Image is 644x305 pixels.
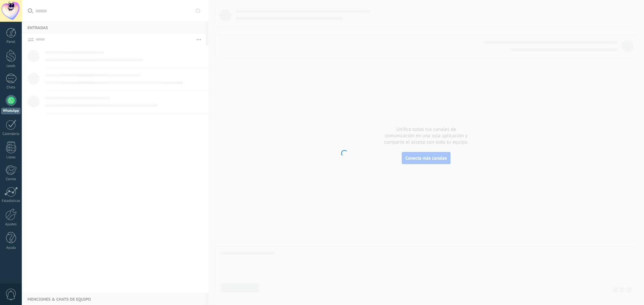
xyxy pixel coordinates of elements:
[1,132,21,136] div: Calendario
[1,177,21,181] div: Correo
[1,85,21,90] div: Chats
[1,246,21,250] div: Ayuda
[1,199,21,203] div: Estadísticas
[1,222,21,227] div: Ajustes
[1,40,21,44] div: Panel
[1,155,21,160] div: Listas
[1,108,20,114] div: WhatsApp
[1,64,21,68] div: Leads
